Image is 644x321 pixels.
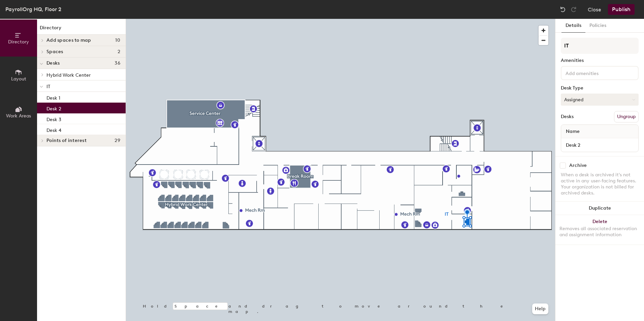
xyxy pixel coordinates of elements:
[555,215,644,245] button: DeleteRemoves all associated reservation and assignment information
[555,202,644,215] button: Duplicate
[118,49,120,55] span: 2
[561,85,639,91] div: Desk Type
[46,84,50,90] span: IT
[588,4,601,15] button: Close
[46,104,61,112] p: Desk 2
[8,39,29,45] span: Directory
[6,113,31,119] span: Work Areas
[11,76,26,82] span: Layout
[46,49,63,55] span: Spaces
[115,138,120,143] span: 29
[561,58,639,63] div: Amenities
[561,172,639,196] div: When a desk is archived it's not active in any user-facing features. Your organization is not bil...
[559,6,566,13] img: Undo
[37,24,126,35] h1: Directory
[46,61,60,66] span: Desks
[532,304,548,314] button: Help
[608,4,635,15] button: Publish
[614,111,639,122] button: Ungroup
[46,93,60,101] p: Desk 1
[570,6,577,13] img: Redo
[561,19,585,33] button: Details
[562,140,637,150] input: Unnamed desk
[585,19,610,33] button: Policies
[115,61,120,66] span: 36
[561,114,574,119] div: Desks
[46,138,87,143] span: Points of interest
[562,126,583,138] span: Name
[115,38,120,43] span: 10
[561,94,639,106] button: Assigned
[46,72,91,78] span: Hybrid Work Center
[46,115,61,122] p: Desk 3
[46,38,91,43] span: Add spaces to map
[569,163,587,168] div: Archive
[564,69,625,77] input: Add amenities
[559,226,640,238] div: Removes all associated reservation and assignment information
[46,126,61,133] p: Desk 4
[5,5,61,13] div: PayrollOrg HQ, Floor 2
